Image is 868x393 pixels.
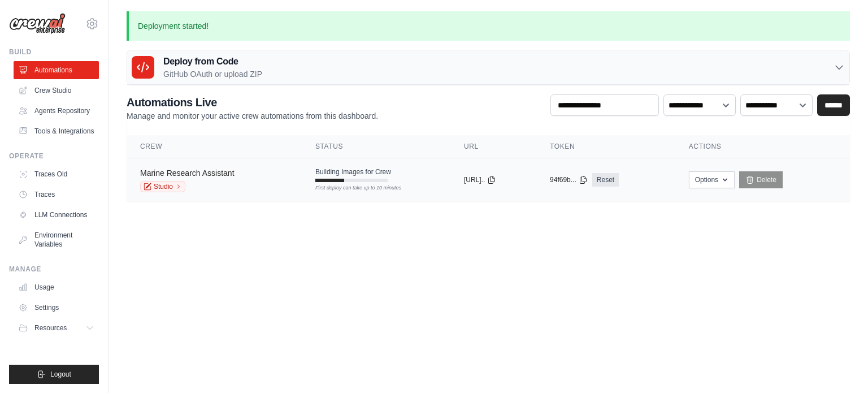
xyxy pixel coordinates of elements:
[14,122,99,140] a: Tools & Integrations
[550,175,588,184] button: 94f69b...
[536,135,675,158] th: Token
[739,171,783,188] a: Delete
[14,226,99,253] a: Environment Variables
[127,135,302,158] th: Crew
[14,61,99,79] a: Automations
[14,165,99,183] a: Traces Old
[34,323,67,332] span: Resources
[163,68,262,80] p: GitHub OAuth or upload ZIP
[9,47,99,57] div: Build
[302,135,450,158] th: Status
[689,171,735,188] button: Options
[140,169,235,178] a: Marine Research Assistant
[127,110,378,122] p: Manage and monitor your active crew automations from this dashboard.
[450,135,536,158] th: URL
[9,265,99,274] div: Manage
[592,173,619,187] a: Reset
[14,81,99,100] a: Crew Studio
[163,55,262,68] h3: Deploy from Code
[127,11,850,41] p: Deployment started!
[14,185,99,204] a: Traces
[9,13,66,34] img: Logo
[14,299,99,317] a: Settings
[14,102,99,120] a: Agents Repository
[9,152,99,161] div: Operate
[127,94,378,110] h2: Automations Live
[140,181,185,192] a: Studio
[50,370,71,379] span: Logout
[9,365,99,384] button: Logout
[14,206,99,224] a: LLM Connections
[14,278,99,296] a: Usage
[315,184,388,192] div: First deploy can take up to 10 minutes
[675,135,850,158] th: Actions
[14,319,99,337] button: Resources
[315,167,391,176] span: Building Images for Crew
